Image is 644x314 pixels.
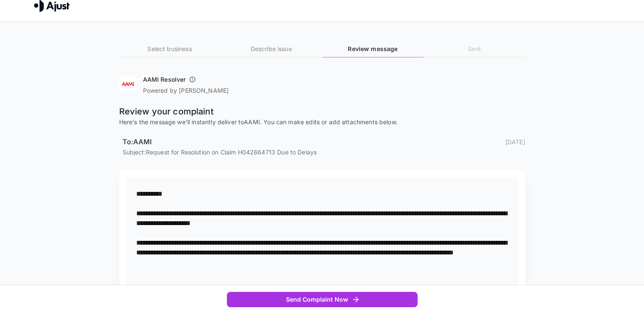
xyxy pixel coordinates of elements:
button: Send Complaint Now [227,292,418,308]
p: [DATE] [505,137,525,146]
h6: Sent [424,44,525,54]
p: Review your complaint [119,105,525,118]
h6: To: AAMI [123,137,152,148]
p: Here's the message we'll instantly deliver to AAMI . You can make edits or add attachments below. [119,118,525,126]
img: AAMI [119,75,136,92]
h6: AAMI Resolver [143,75,186,84]
p: Powered by [PERSON_NAME] [143,86,229,95]
h6: Review message [322,44,424,54]
h6: Describe issue [220,44,322,54]
h6: Select business [119,44,220,54]
p: Subject: Request for Resolution on Claim H042664713 Due to Delays [123,148,525,157]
